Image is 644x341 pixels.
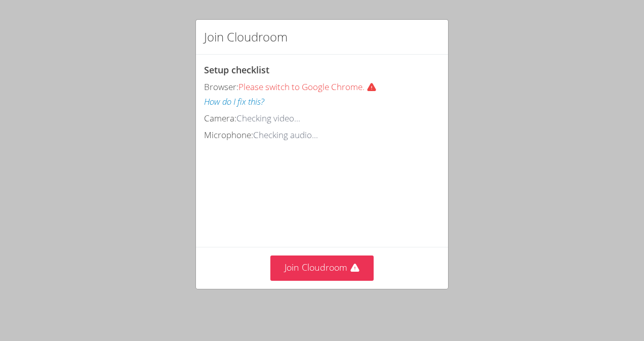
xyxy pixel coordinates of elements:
span: Microphone: [204,129,253,141]
button: How do I fix this? [204,95,264,109]
button: Join Cloudroom [270,255,374,280]
span: Camera: [204,112,236,124]
span: Browser: [204,81,238,93]
h2: Join Cloudroom [204,28,288,46]
span: Checking audio... [253,129,318,141]
span: Please switch to Google Chrome. [238,81,381,93]
span: Checking video... [236,112,300,124]
span: Setup checklist [204,64,269,76]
